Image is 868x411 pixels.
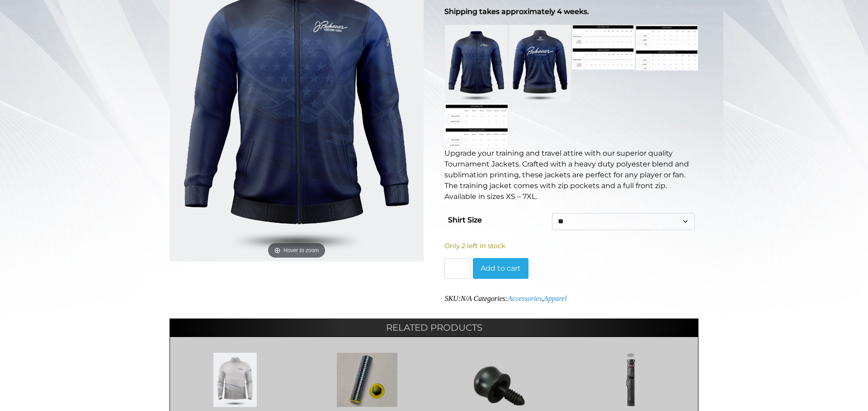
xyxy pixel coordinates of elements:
span: N/A [461,295,472,302]
a: Apparel [544,295,567,302]
p: Only 2 left in stock [444,241,698,251]
p: Upgrade your training and travel attire with our superior quality Tournament Jackets. Crafted wit... [444,148,698,202]
a: Accessories [508,295,542,302]
img: Yellow 1.3 oz. 2" [311,353,424,407]
button: Add to cart [473,258,528,279]
img: JP 1/2 Zip Midlayer V1 Light [179,353,292,407]
input: Product quantity [444,258,471,279]
span: SKU: [444,295,472,302]
h2: Related products [170,319,698,337]
label: Shirt Size [448,213,482,227]
img: 2x4 Case-PCH24 [575,353,687,407]
img: Joint Protector - Shaft WJPSHAFT [443,353,555,407]
span: Categories: , [474,295,567,302]
strong: Shipping takes approximately 4 weeks. [444,7,589,16]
